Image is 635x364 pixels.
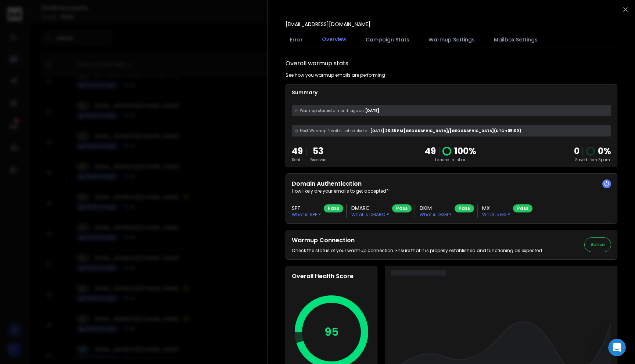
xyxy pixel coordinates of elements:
[454,145,476,157] p: 100 %
[392,204,412,212] div: Pass
[234,3,248,17] button: Collapse window
[98,288,117,302] span: disappointed reaction
[309,157,327,163] p: Received
[286,72,385,78] p: See how you warmup emails are performing
[117,288,136,302] span: neutral face reaction
[97,312,156,317] a: Open in help center
[292,157,303,163] p: Sent
[292,212,321,218] p: What is SPF ?
[324,204,343,212] div: Pass
[324,325,339,339] p: 95
[300,128,369,134] span: Next Warmup Email is scheduled at
[351,212,389,218] p: What is DMARC ?
[455,204,474,212] div: Pass
[608,339,626,356] iframe: To enrich screen reader interactions, please activate Accessibility in Grammarly extension settings
[286,59,348,68] h1: Overall warmup stats
[574,145,580,157] strong: 0
[292,188,611,194] p: How likely are your emails to get accepted?
[513,204,532,212] div: Pass
[309,145,327,157] p: 53
[424,32,479,48] button: Warmup Settings
[292,89,611,96] p: Summary
[574,157,611,163] p: Saved from Spam
[420,204,452,212] h3: DKIM
[489,32,542,48] button: Mailbox Settings
[361,32,414,48] button: Campaign Stats
[482,204,510,212] h3: MX
[9,280,244,288] div: Did this answer your question?
[351,204,389,212] h3: DMARC
[482,212,510,218] p: What is MX ?
[598,145,611,157] p: 0 %
[140,288,151,302] span: 😃
[425,157,476,163] p: Landed in Inbox
[121,288,132,302] span: 😐
[292,204,321,212] h3: SPF
[317,31,351,48] button: Overview
[420,212,452,218] p: What is DKIM ?
[286,32,307,48] button: Error
[300,108,364,113] span: Warmup started a month ago on
[292,105,611,116] div: [DATE]
[292,179,611,188] h2: Domain Authentication
[292,125,611,136] div: [DATE] 20:38 PM [GEOGRAPHIC_DATA]/[GEOGRAPHIC_DATA] (UTC +05:00 )
[584,237,611,252] button: Active
[292,236,543,245] h2: Warmup Connection
[292,248,543,254] p: Check the status of your warmup connection. Ensure that it is properly established and functionin...
[292,272,371,281] h2: Overall Health Score
[286,21,370,28] p: [EMAIL_ADDRESS][DOMAIN_NAME]
[102,288,112,302] span: 😞
[136,288,155,302] span: smiley reaction
[292,145,303,157] p: 49
[5,3,19,17] button: go back
[425,145,436,157] p: 49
